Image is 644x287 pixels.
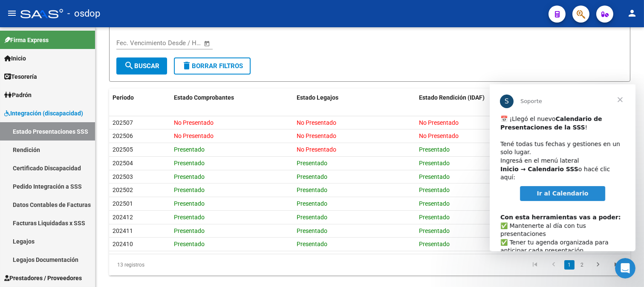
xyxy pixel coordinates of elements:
span: Presentado [419,173,450,180]
button: Borrar Filtros [174,57,251,75]
span: Presentado [174,187,205,193]
li: page 2 [576,258,589,272]
span: Presentado [174,146,205,153]
span: Integración (discapacidad) [4,109,83,118]
button: Open calendar [202,39,212,49]
span: Presentado [174,214,205,221]
a: go to last page [609,260,625,270]
span: Padrón [4,90,32,100]
iframe: Intercom live chat [615,258,635,278]
mat-icon: search [124,60,134,71]
span: Prestadores / Proveedores [4,273,82,283]
a: go to next page [590,260,606,270]
span: Presentado [419,187,450,193]
span: Presentado [419,214,450,221]
span: Presentado [174,227,205,234]
span: 202506 [113,132,133,139]
span: No Presentado [419,132,459,139]
span: 202503 [113,173,133,180]
span: Estado Comprobantes [174,94,234,101]
span: 202505 [113,146,133,153]
span: 202411 [113,227,133,234]
span: Estado Rendición (IDAF) [419,94,485,101]
span: Borrar Filtros [182,62,243,70]
input: Fecha inicio [116,39,151,47]
div: ​✅ Mantenerte al día con tus presentaciones ✅ Tener tu agenda organizada para anticipar cada pres... [11,121,135,229]
mat-icon: person [627,8,637,18]
span: Periodo [113,94,134,101]
a: 2 [577,260,587,270]
span: Presentado [297,200,327,207]
span: No Presentado [174,132,214,139]
a: 1 [564,260,575,270]
span: Presentado [297,214,327,221]
span: 202410 [113,241,133,247]
span: Presentado [174,160,205,166]
mat-icon: delete [182,60,192,71]
button: Buscar [116,57,167,75]
span: Buscar [124,62,159,70]
a: go to previous page [546,260,562,270]
div: 13 registros [109,254,212,276]
span: Firma Express [4,35,49,45]
span: 202507 [113,119,133,126]
iframe: Intercom live chat mensaje [490,84,635,251]
input: Fecha fin [159,39,200,47]
span: No Presentado [297,146,336,153]
span: Estado Legajos [297,94,338,101]
span: Presentado [297,227,327,234]
datatable-header-cell: Estado Rendición (IDAF) [416,89,538,107]
span: Presentado [419,227,450,234]
span: Presentado [419,241,450,247]
li: page 1 [563,258,576,272]
mat-icon: menu [7,8,17,18]
span: Tesorería [4,72,37,81]
span: 202504 [113,160,133,166]
span: 202502 [113,187,133,193]
span: No Presentado [297,119,336,126]
span: Presentado [419,200,450,207]
span: Inicio [4,54,26,63]
datatable-header-cell: Estado Comprobantes [170,89,293,107]
span: Presentado [297,187,327,193]
span: Presentado [297,160,327,166]
span: Presentado [419,160,450,166]
span: Presentado [174,241,205,247]
span: 202501 [113,200,133,207]
span: No Presentado [297,132,336,139]
span: Presentado [174,200,205,207]
a: go to first page [527,260,543,270]
span: No Presentado [174,119,214,126]
span: Presentado [419,146,450,153]
datatable-header-cell: Periodo [109,89,170,107]
span: Presentado [297,241,327,247]
span: Presentado [297,173,327,180]
span: Presentado [174,173,205,180]
span: No Presentado [419,119,459,126]
span: 202412 [113,214,133,221]
b: Con esta herramientas vas a poder: [11,129,131,136]
span: - osdop [67,4,100,23]
datatable-header-cell: Estado Legajos [293,89,416,107]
